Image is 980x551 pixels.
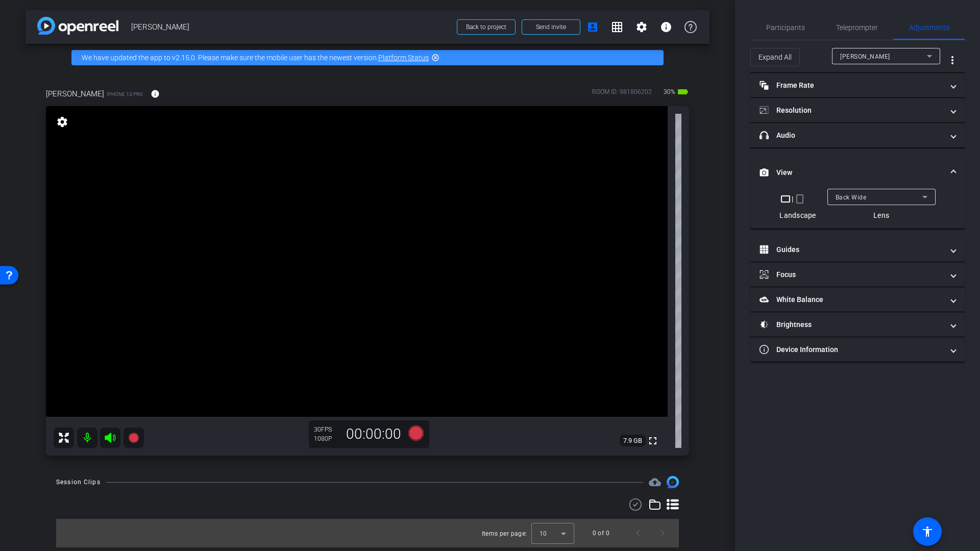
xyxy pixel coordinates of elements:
mat-icon: battery_std [677,86,689,98]
mat-icon: grid_on [611,21,623,33]
span: 30% [662,84,677,100]
mat-panel-title: Focus [759,269,943,280]
span: Back Wide [836,194,867,201]
span: Teleprompter [836,24,878,31]
span: Send invite [536,23,566,31]
mat-icon: accessibility [921,525,934,538]
div: 00:00:00 [339,425,408,443]
mat-icon: more_vert [946,54,959,66]
mat-expansion-panel-header: View [750,156,965,189]
span: Back to project [466,23,506,31]
div: View [750,189,965,229]
mat-icon: cloud_upload [649,476,661,488]
span: FPS [321,426,332,433]
div: 1080P [314,435,339,443]
mat-panel-title: Device Information [759,344,943,355]
img: app-logo [37,17,118,35]
mat-expansion-panel-header: Focus [750,262,965,287]
mat-icon: info [660,21,672,33]
span: [PERSON_NAME] [840,53,890,60]
mat-expansion-panel-header: Device Information [750,337,965,362]
mat-icon: highlight_off [431,54,439,62]
span: Participants [766,24,805,31]
mat-panel-title: View [759,167,943,178]
button: Next page [650,521,675,545]
button: Back to project [457,19,516,35]
button: Send invite [522,19,580,35]
mat-panel-title: Resolution [759,105,943,116]
div: We have updated the app to v2.15.0. Please make sure the mobile user has the newest version. [71,50,664,65]
mat-expansion-panel-header: White Balance [750,287,965,312]
mat-panel-title: Audio [759,130,943,141]
mat-icon: crop_portrait [794,193,806,205]
mat-expansion-panel-header: Guides [750,237,965,262]
a: Platform Status [378,54,429,62]
mat-expansion-panel-header: Frame Rate [750,73,965,97]
mat-panel-title: Brightness [759,319,943,330]
span: Expand All [758,47,792,67]
div: Landscape [779,210,816,220]
mat-icon: account_box [586,21,599,33]
mat-panel-title: Guides [759,244,943,255]
img: Session clips [667,476,679,488]
button: More Options for Adjustments Panel [940,48,965,72]
mat-expansion-panel-header: Brightness [750,312,965,337]
span: [PERSON_NAME] [131,17,451,37]
span: 7.9 GB [620,435,646,447]
div: Session Clips [56,477,101,487]
mat-icon: info [151,89,160,98]
div: 0 of 0 [593,528,609,538]
mat-expansion-panel-header: Resolution [750,98,965,122]
button: Previous page [626,521,650,545]
div: ROOM ID: 981806202 [592,87,652,102]
div: 30 [314,425,339,434]
button: Expand All [750,48,800,66]
div: Items per page: [482,529,527,539]
span: iPhone 13 Pro [107,90,143,98]
mat-panel-title: Frame Rate [759,80,943,91]
mat-icon: settings [55,116,69,128]
div: | [779,193,816,205]
mat-panel-title: White Balance [759,294,943,305]
span: [PERSON_NAME] [46,88,104,99]
span: Adjustments [909,24,949,31]
mat-expansion-panel-header: Audio [750,123,965,147]
mat-icon: settings [635,21,648,33]
span: Destinations for your clips [649,476,661,488]
mat-icon: crop_landscape [779,193,792,205]
mat-icon: fullscreen [647,435,659,447]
